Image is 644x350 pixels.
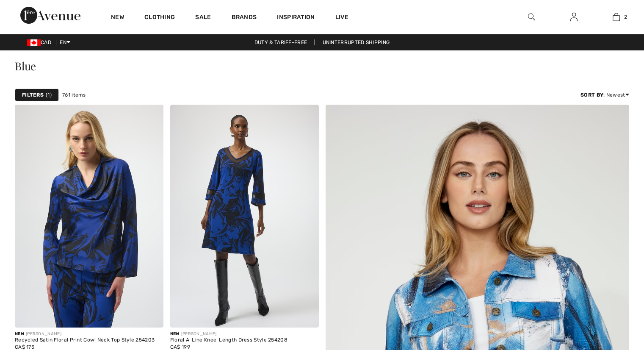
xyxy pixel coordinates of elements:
[590,286,636,308] iframe: Opens a widget where you can find more information
[170,105,319,328] img: Floral A-Line Knee-Length Dress Style 254208. Black/Royal Sapphire
[170,331,180,336] span: New
[277,14,315,22] span: Inspiration
[15,344,34,350] span: CA$ 175
[27,39,55,45] span: CAD
[15,331,24,336] span: New
[147,114,155,121] img: heart_black_full.svg
[15,105,163,328] img: Recycled Satin Floral Print Cowl Neck Top Style 254203. Black/Royal Sapphire
[595,12,637,22] a: 2
[60,39,70,45] span: EN
[15,337,155,343] div: Recycled Satin Floral Print Cowl Neck Top Style 254203
[170,337,287,343] div: Floral A-Line Knee-Length Dress Style 254208
[20,7,80,24] img: 1ère Avenue
[613,114,620,121] img: heart_black_full.svg
[22,91,44,99] strong: Filters
[195,14,211,22] a: Sale
[302,114,310,121] img: heart_black_full.svg
[147,311,155,319] img: plus_v2.svg
[144,14,175,22] a: Clothing
[27,39,41,46] img: Canadian Dollar
[570,12,578,22] img: My Info
[15,58,36,73] span: Blue
[564,12,584,22] a: Sign In
[170,331,287,337] div: [PERSON_NAME]
[15,331,155,337] div: [PERSON_NAME]
[170,344,190,350] span: CA$ 199
[580,92,603,98] strong: Sort By
[613,12,620,22] img: My Bag
[111,14,124,22] a: New
[46,91,52,99] span: 1
[62,91,86,99] span: 761 items
[232,14,257,22] a: Brands
[302,311,310,319] img: plus_v2.svg
[624,13,627,21] span: 2
[580,91,629,99] div: : Newest
[528,12,535,22] img: search the website
[335,13,348,22] a: Live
